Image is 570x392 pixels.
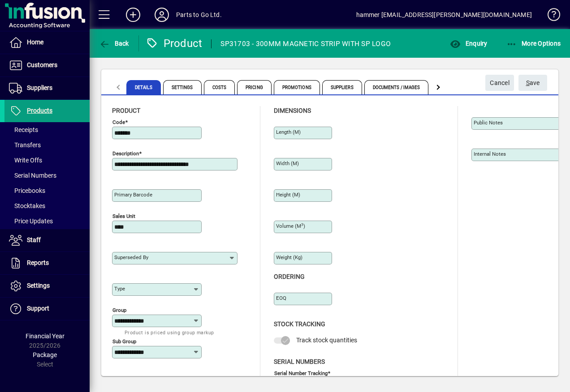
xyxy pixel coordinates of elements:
[147,7,176,23] button: Profile
[114,285,125,292] mat-label: Type
[4,153,90,168] a: Write Offs
[99,40,129,47] span: Back
[9,172,56,179] span: Serial Numbers
[112,119,125,125] mat-label: Code
[119,7,147,23] button: Add
[276,295,286,301] mat-label: EOQ
[474,151,506,157] mat-label: Internal Notes
[276,129,301,135] mat-label: Length (m)
[112,307,126,313] mat-label: Group
[4,77,90,99] a: Suppliers
[276,223,305,229] mat-label: Volume (m )
[114,192,152,198] mat-label: Primary barcode
[146,36,203,51] div: Product
[27,305,49,312] span: Support
[4,198,90,213] a: Stocktakes
[274,358,325,365] span: Serial Numbers
[114,254,148,260] mat-label: Superseded by
[27,84,52,91] span: Suppliers
[9,187,45,194] span: Pricebooks
[364,80,429,94] span: Documents / Images
[9,157,42,164] span: Write Offs
[274,273,305,280] span: Ordering
[541,2,559,31] a: Knowledge Base
[9,217,53,225] span: Price Updates
[90,35,139,51] app-page-header-button: Back
[526,76,540,90] span: ave
[27,107,52,114] span: Products
[274,80,320,94] span: Promotions
[274,107,311,114] span: Dimensions
[112,338,136,345] mat-label: Sub group
[27,38,43,46] span: Home
[485,75,514,91] button: Cancel
[526,79,530,86] span: S
[296,337,357,344] span: Track stock quantities
[204,80,235,94] span: Costs
[125,327,214,337] mat-hint: Product is priced using group markup
[4,183,90,198] a: Pricebooks
[504,35,563,51] button: More Options
[112,213,135,219] mat-label: Sales unit
[356,8,532,22] div: hammer [EMAIL_ADDRESS][PERSON_NAME][DOMAIN_NAME]
[4,54,90,77] a: Customers
[27,236,41,243] span: Staff
[4,168,90,183] a: Serial Numbers
[448,35,489,51] button: Enquiry
[163,80,202,94] span: Settings
[518,75,547,91] button: Save
[4,275,90,297] a: Settings
[301,222,303,227] sup: 3
[274,370,328,376] mat-label: Serial Number tracking
[237,80,272,94] span: Pricing
[276,192,300,198] mat-label: Height (m)
[9,202,45,209] span: Stocktakes
[4,31,90,54] a: Home
[274,320,325,328] span: Stock Tracking
[450,40,487,47] span: Enquiry
[9,126,38,133] span: Receipts
[4,122,90,137] a: Receipts
[322,80,362,94] span: Suppliers
[4,252,90,274] a: Reports
[176,8,222,22] div: Parts to Go Ltd.
[4,213,90,229] a: Price Updates
[506,40,561,47] span: More Options
[220,37,391,51] div: SP31703 - 300MM MAGNETIC STRIP WITH SP LOGO
[112,107,140,114] span: Product
[27,282,50,289] span: Settings
[4,137,90,153] a: Transfers
[97,35,131,51] button: Back
[112,150,139,157] mat-label: Description
[33,351,57,358] span: Package
[26,332,65,340] span: Financial Year
[126,80,161,94] span: Details
[4,298,90,320] a: Support
[276,160,299,166] mat-label: Width (m)
[4,229,90,251] a: Staff
[27,259,49,266] span: Reports
[474,119,503,126] mat-label: Public Notes
[490,76,510,90] span: Cancel
[276,254,302,260] mat-label: Weight (Kg)
[9,141,41,149] span: Transfers
[27,61,57,68] span: Customers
